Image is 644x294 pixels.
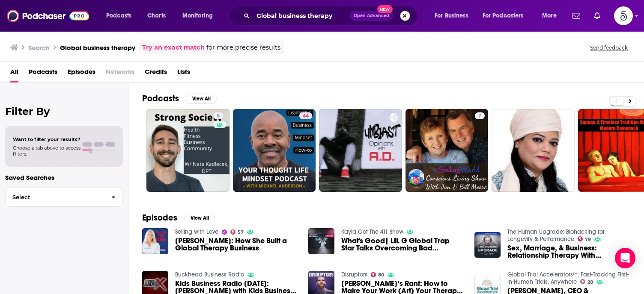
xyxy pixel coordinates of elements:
[377,5,393,13] span: New
[578,236,591,241] a: 79
[28,44,50,52] h3: Search
[175,237,298,252] span: [PERSON_NAME]: How She Built a Global Therapy Business
[536,9,567,23] button: open menu
[142,212,215,223] a: EpisodesView All
[7,8,89,24] img: Podchaser - Follow, Share and Rate Podcasts
[238,230,244,234] span: 57
[146,109,230,192] a: 5
[483,10,524,22] span: For Podcasters
[142,93,179,104] h2: Podcasts
[587,280,593,284] span: 28
[350,11,393,21] button: Open AdvancedNew
[371,272,385,277] a: 80
[186,94,217,104] button: View All
[507,228,605,243] a: The Human Upgrade: Biohacking for Longevity & Performance
[405,109,489,192] a: 7
[615,248,635,268] div: Open Intercom Messenger
[569,9,584,23] a: Show notifications dropdown
[587,44,630,51] button: Send feedback
[299,112,312,119] a: 44
[182,10,213,22] span: Monitoring
[142,9,171,23] a: Charts
[60,44,135,52] h3: Global business therapy
[142,228,168,254] img: Marisa Peer: How She Built a Global Therapy Business
[614,6,633,25] span: Logged in as Spiral5-G2
[106,65,134,82] span: Networks
[29,65,57,82] a: Podcasts
[10,65,18,82] a: All
[175,237,298,252] a: Marisa Peer: How She Built a Global Therapy Business
[341,237,464,252] a: What's Good| LIL G Global Trap Star Talks Overcoming Bad Business, Music Being Therapy & Fake Love
[177,65,190,82] a: Lists
[142,93,217,104] a: PodcastsView All
[378,273,384,277] span: 80
[175,271,244,278] a: Buckhead Business Radio
[230,229,244,235] a: 57
[213,112,223,119] a: 5
[341,271,367,278] a: Disruptors
[175,228,218,235] a: Selling with Love
[435,10,468,22] span: For Business
[145,65,167,82] a: Credits
[238,6,426,26] div: Search podcasts, credits, & more...
[614,6,633,25] button: Show profile menu
[184,213,215,223] button: View All
[5,173,123,182] p: Saved Searches
[142,43,205,53] a: Try an exact match
[341,228,403,235] a: Kayla Got The 411 Show
[507,244,630,259] a: Sex, Marriage, & Business: Relationship Therapy With Esther Perel - #446
[308,228,334,254] img: What's Good| LIL G Global Trap Star Talks Overcoming Bad Business, Music Being Therapy & Fake Love
[206,43,280,53] span: for more precise results
[354,14,389,18] span: Open Advanced
[475,112,485,119] a: 7
[477,9,536,23] button: open menu
[13,145,80,157] span: Choose a tab above to access filters.
[142,212,177,223] h2: Episodes
[106,10,131,22] span: Podcasts
[100,9,143,23] button: open menu
[580,279,593,284] a: 28
[478,112,481,121] span: 7
[507,244,630,259] span: Sex, Marriage, & Business: Relationship Therapy With [PERSON_NAME] - #446
[233,109,316,192] a: 44
[147,10,166,22] span: Charts
[6,194,104,200] span: Select
[590,9,604,23] a: Show notifications dropdown
[585,238,591,241] span: 79
[217,112,220,121] span: 5
[5,105,123,118] h2: Filter By
[303,112,309,121] span: 44
[5,188,123,207] button: Select
[614,6,633,25] img: User Profile
[13,136,80,142] span: Want to filter your results?
[68,65,95,82] a: Episodes
[176,9,224,23] button: open menu
[507,271,629,285] a: Global Trial Accelerators™: Fast-Tracking First-in-Human Trials, Anywhere
[474,232,501,258] img: Sex, Marriage, & Business: Relationship Therapy With Esther Perel - #446
[429,9,479,23] button: open menu
[253,9,350,23] input: Search podcasts, credits, & more...
[542,10,557,22] span: More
